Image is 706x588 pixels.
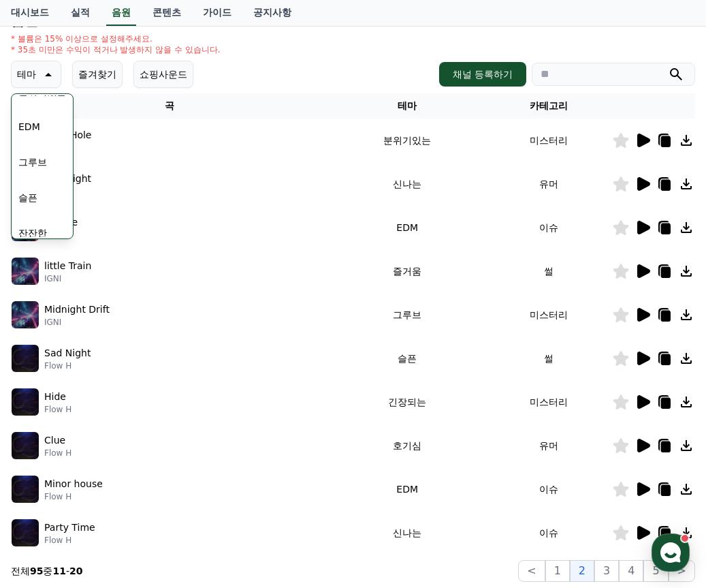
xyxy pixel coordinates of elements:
[485,93,612,119] th: 카테고리
[44,521,95,535] p: Party Time
[11,61,61,88] button: 테마
[44,317,110,328] p: IGNI
[44,404,71,415] p: Flow H
[485,337,612,380] td: 썰
[44,535,95,546] p: Flow H
[594,560,619,582] button: 3
[72,61,123,88] button: 즐겨찾기
[133,61,193,88] button: 쇼핑사운드
[643,560,668,582] button: 5
[44,477,103,491] p: Minor house
[44,303,110,317] p: Midnight Drift
[485,293,612,337] td: 미스터리
[13,218,52,248] button: 잔잔한
[12,301,39,328] img: music
[52,566,65,576] strong: 11
[12,345,39,372] img: music
[44,433,65,448] p: Clue
[485,424,612,467] td: 유머
[329,424,485,467] td: 호기심
[485,249,612,293] td: 썰
[69,566,82,576] strong: 20
[4,432,90,466] a: 홈
[329,293,485,337] td: 그루브
[12,519,39,546] img: music
[11,564,83,578] p: 전체 중 -
[570,560,594,582] button: 2
[485,380,612,424] td: 미스터리
[329,249,485,293] td: 즐거움
[329,93,485,119] th: 테마
[12,258,39,285] img: music
[125,453,141,464] span: 대화
[485,511,612,555] td: 이슈
[11,93,329,119] th: 곡
[329,380,485,424] td: 긴장되는
[44,360,91,371] p: Flow H
[329,467,485,511] td: EDM
[485,162,612,206] td: 유머
[44,491,103,502] p: Flow H
[11,44,221,55] p: * 35초 미만은 수익이 적거나 발생하지 않을 수 있습니다.
[329,162,485,206] td: 신나는
[485,206,612,249] td: 이슈
[485,467,612,511] td: 이슈
[12,476,39,503] img: music
[13,112,46,142] button: EDM
[329,337,485,380] td: 슬픈
[44,448,71,459] p: Flow H
[13,183,43,213] button: 슬픈
[518,560,545,582] button: <
[329,206,485,249] td: EDM
[12,388,39,416] img: music
[329,511,485,555] td: 신나는
[176,432,261,466] a: 설정
[17,65,36,84] p: 테마
[11,13,695,28] h4: 음원
[44,273,91,284] p: IGNI
[13,147,52,177] button: 그루브
[90,432,176,466] a: 대화
[210,452,227,463] span: 설정
[619,560,643,582] button: 4
[329,119,485,162] td: 분위기있는
[11,33,221,44] p: * 볼륨은 15% 이상으로 설정해주세요.
[30,566,43,576] strong: 95
[485,119,612,162] td: 미스터리
[44,346,91,360] p: Sad Night
[43,452,51,463] span: 홈
[44,390,66,404] p: Hide
[545,560,570,582] button: 1
[439,62,526,87] button: 채널 등록하기
[44,259,91,273] p: little Train
[12,432,39,459] img: music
